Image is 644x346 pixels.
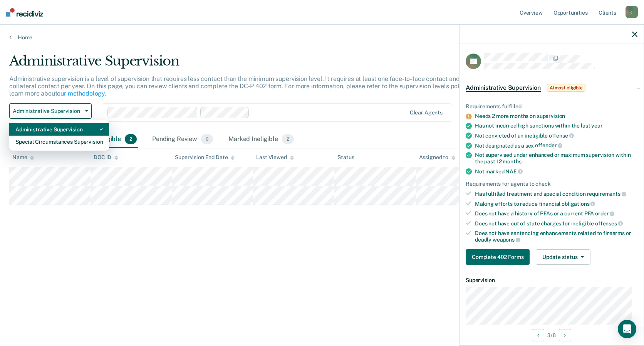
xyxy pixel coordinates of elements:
[282,134,294,144] span: 2
[9,75,486,97] p: Administrative supervision is a level of supervision that requires less contact than the minimum ...
[15,136,103,148] div: Special Circumstances Supervision
[466,249,530,265] button: Complete 402 Forms
[549,133,574,139] span: offense
[626,6,638,18] div: c
[591,123,602,129] span: year
[15,123,103,136] div: Administrative Supervision
[125,134,137,144] span: 2
[175,154,235,161] div: Supervision End Date
[475,142,637,149] div: Not designated as a sex
[9,34,635,41] a: Home
[475,200,637,207] div: Making efforts to reduce financial
[587,191,626,197] span: requirements
[493,237,520,243] span: weapons
[460,325,644,345] div: 3 / 8
[337,154,354,161] div: Status
[466,277,637,284] dt: Supervision
[475,168,637,175] div: Not marked
[419,154,455,161] div: Assigned to
[475,190,637,197] div: Has fulfilled treatment and special condition
[227,131,295,148] div: Marked Ineligible
[410,109,443,116] div: Clear agents
[475,132,637,139] div: Not convicted of an ineligible
[595,220,623,227] span: offenses
[9,53,492,75] div: Administrative Supervision
[466,84,541,92] span: Administrative Supervision
[475,113,637,119] div: Needs 2 more months on supervision
[466,181,637,187] div: Requirements for agents to check
[475,123,637,129] div: Has not incurred high sanctions within the last
[57,90,105,97] a: our methodology
[532,329,544,341] button: Previous Opportunity
[547,84,585,92] span: Almost eligible
[12,154,34,161] div: Name
[618,320,636,338] div: Open Intercom Messenger
[475,210,637,217] div: Does not have a history of PFAs or a current PFA order
[475,152,637,165] div: Not supervised under enhanced or maximum supervision within the past 12
[562,201,595,207] span: obligations
[536,249,590,265] button: Update status
[475,220,637,227] div: Does not have out of state charges for ineligible
[6,8,43,17] img: Recidiviz
[475,230,637,243] div: Does not have sentencing enhancements related to firearms or deadly
[13,108,82,114] span: Administrative Supervision
[256,154,293,161] div: Last Viewed
[466,249,533,265] a: Navigate to form link
[503,158,521,165] span: months
[466,103,637,110] div: Requirements fulfilled
[559,329,571,341] button: Next Opportunity
[201,134,213,144] span: 0
[94,154,118,161] div: DOC ID
[151,131,215,148] div: Pending Review
[535,142,563,148] span: offender
[460,76,644,100] div: Administrative SupervisionAlmost eligible
[505,168,522,175] span: NAE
